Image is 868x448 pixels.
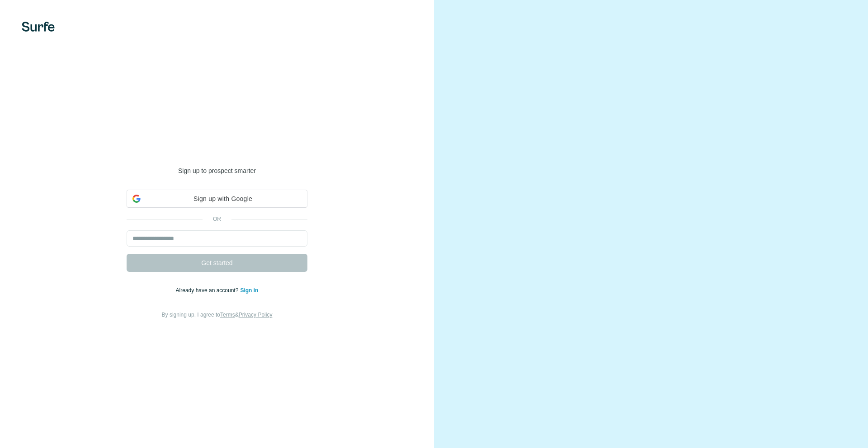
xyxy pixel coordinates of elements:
a: Terms [220,312,235,318]
span: Already have an account? [176,287,241,294]
a: Sign in [240,287,258,294]
p: Sign up to prospect smarter [127,166,307,175]
span: By signing up, I agree to & [162,312,273,318]
img: Surfe's logo [22,22,55,32]
p: or [203,215,231,223]
h1: Welcome to [GEOGRAPHIC_DATA] [127,128,307,164]
span: Sign up with Google [144,194,302,204]
div: Sign up with Google [127,190,307,208]
a: Privacy Policy [239,312,273,318]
